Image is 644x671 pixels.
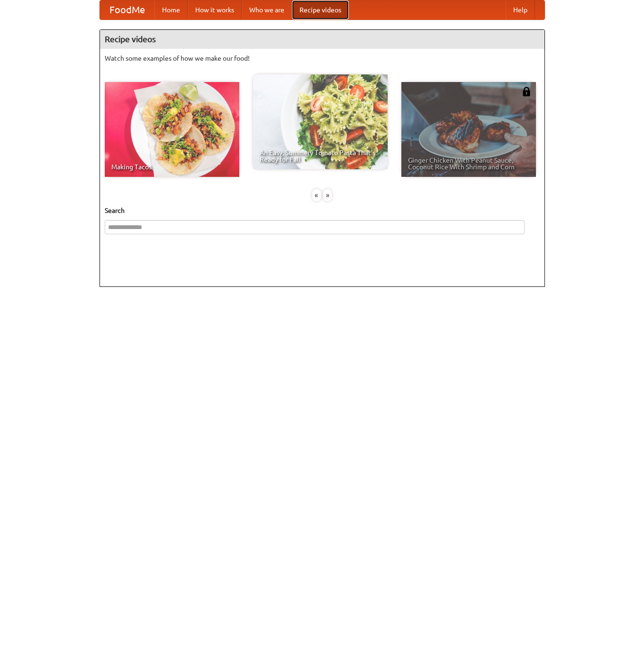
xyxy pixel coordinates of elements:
a: Help [506,0,535,19]
a: Making Tacos [105,82,239,177]
a: Recipe videos [292,0,349,19]
div: » [323,189,332,201]
a: Who we are [242,0,292,19]
a: FoodMe [100,0,154,19]
a: Home [154,0,188,19]
span: An Easy, Summery Tomato Pasta That's Ready for Fall [260,149,381,163]
a: An Easy, Summery Tomato Pasta That's Ready for Fall [253,74,388,169]
a: How it works [188,0,242,19]
div: « [312,189,321,201]
h5: Search [105,206,540,215]
h4: Recipe videos [100,30,544,49]
p: Watch some examples of how we make our food! [105,54,540,63]
span: Making Tacos [111,164,233,170]
img: 483408.png [522,87,531,96]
